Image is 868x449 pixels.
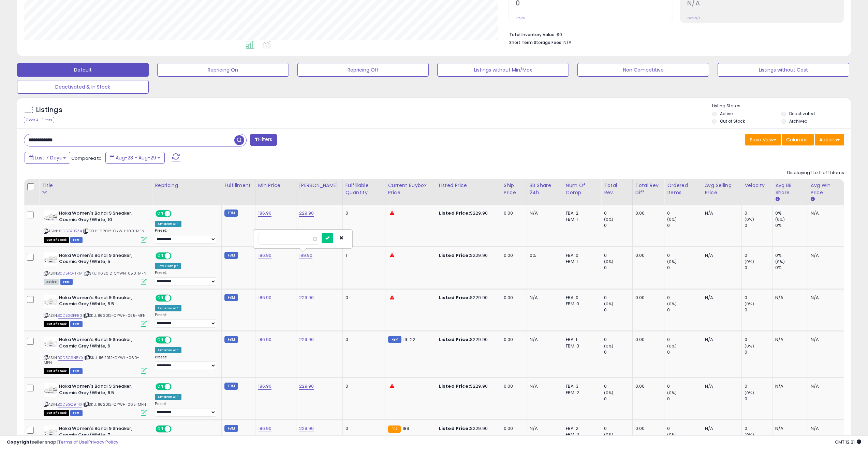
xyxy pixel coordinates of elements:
div: Amazon AI * [155,347,181,353]
button: Default [17,63,149,77]
div: FBA: 0 [566,252,596,259]
div: 0 [604,295,632,301]
div: Ship Price [504,182,524,196]
div: 0.00 [635,210,659,216]
span: | SKU: 1162012-CYWH-050-MFN [84,270,147,276]
div: 0.00 [635,337,659,343]
div: 0.00 [635,425,659,432]
small: (0%) [604,390,614,396]
span: OFF [171,384,181,390]
a: Terms of Use [58,439,87,445]
div: 0 [667,396,702,402]
button: Deactivated & In Stock [17,80,149,94]
div: N/A [705,295,737,301]
img: 31Wh7tlsxqL._SL40_.jpg [44,337,57,350]
small: (0%) [604,343,614,349]
small: FBM [224,383,238,390]
a: 229.90 [299,210,314,217]
div: N/A [705,210,737,216]
div: Amazon AI * [155,305,181,311]
div: 0 [604,210,632,216]
div: ASIN: [44,210,147,242]
small: (0%) [604,259,614,264]
span: 2025-09-6 12:21 GMT [835,439,861,445]
button: Aug-23 - Aug-29 [105,152,165,164]
div: N/A [530,295,558,301]
div: N/A [811,210,839,216]
small: (0%) [667,390,677,396]
img: 31Wh7tlsxqL._SL40_.jpg [44,295,57,308]
div: N/A [775,425,803,432]
div: N/A [811,383,839,389]
div: Title [42,182,149,189]
div: Preset: [155,270,216,286]
div: Avg BB Share [775,182,805,196]
b: Listed Price: [439,294,470,301]
div: $229.90 [439,383,496,389]
div: Listed Price [439,182,498,189]
img: 31Wh7tlsxqL._SL40_.jpg [44,252,57,266]
div: FBM: 2 [566,390,596,396]
div: N/A [530,425,558,432]
a: 229.90 [299,294,314,301]
div: 0 [345,295,380,301]
span: Aug-23 - Aug-29 [116,154,156,161]
div: 0 [745,425,772,432]
span: OFF [171,253,181,259]
div: FBA: 2 [566,425,596,432]
small: Prev: N/A [687,16,701,20]
div: Preset: [155,402,216,417]
small: Avg BB Share. [775,196,779,202]
b: Listed Price: [439,210,470,216]
span: ON [157,384,165,390]
span: Columns [786,136,808,143]
div: Ordered Items [667,182,699,196]
div: 0.00 [504,295,521,301]
div: Total Rev. [604,182,630,196]
small: FBM [224,425,238,432]
b: Hoka Women's Bondi 9 Sneaker, Cosmic Grey/White, 6 [59,337,142,351]
div: N/A [705,337,737,343]
div: 0 [345,425,380,432]
div: Amazon AI * [155,394,181,400]
div: Displaying 1 to 11 of 11 items [787,170,844,176]
div: 0 [604,396,632,402]
span: OFF [171,295,181,301]
div: 0 [667,265,702,271]
small: (0%) [667,217,677,222]
div: FBM: 0 [566,301,596,307]
button: Actions [815,134,844,145]
div: 0% [775,222,808,229]
div: 0 [745,222,772,229]
a: B0D5G7B5Z4 [58,228,82,234]
div: 0 [745,210,772,216]
div: 0 [604,383,632,389]
a: Privacy Policy [88,439,118,445]
div: Avg Selling Price [705,182,739,196]
span: 191.22 [403,336,415,343]
div: Avg Win Price [811,182,841,196]
div: 0 [667,222,702,229]
strong: Copyright [7,439,32,445]
div: 0% [775,252,808,259]
div: $229.90 [439,210,496,216]
span: | SKU: 1162012-CYWH-100-MFN [83,228,145,234]
div: 0 [745,252,772,259]
button: Filters [250,134,277,146]
a: B0D5G6N5YX [58,355,83,361]
span: ON [157,426,165,432]
label: Deactivated [789,111,815,117]
div: N/A [811,425,839,432]
small: Avg Win Price. [811,196,815,202]
b: Hoka Women's Bondi 9 Sneaker, Cosmic Grey/White, 7 [59,425,142,440]
label: Active [720,111,733,117]
div: N/A [775,383,803,389]
small: (0%) [745,301,754,307]
b: Hoka Women's Bondi 9 Sneaker, Cosmic Grey/White, 5.5 [59,295,142,309]
small: (0%) [775,259,785,264]
a: 229.90 [299,383,314,390]
button: Non Competitive [577,63,709,77]
div: 0 [667,295,702,301]
b: Total Inventory Value: [509,32,556,37]
span: All listings that are currently out of stock and unavailable for purchase on Amazon [44,237,69,243]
